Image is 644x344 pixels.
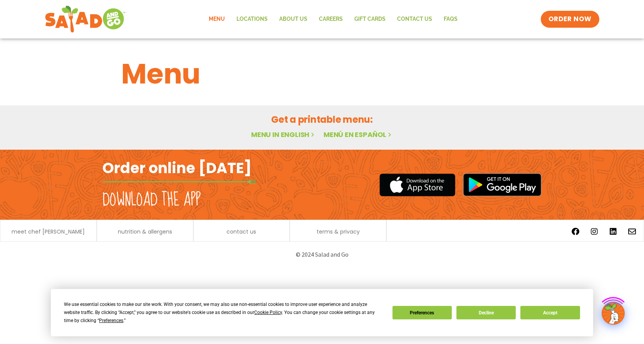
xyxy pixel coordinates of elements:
div: Cookie Consent Prompt [51,289,593,336]
img: appstore [379,172,455,197]
h2: Order online [DATE] [102,159,252,177]
a: Menu in English [251,130,316,139]
a: Menu [203,10,231,28]
a: Locations [231,10,273,28]
a: GIFT CARDS [349,10,391,28]
button: Preferences [392,306,452,319]
a: About Us [273,10,313,28]
a: nutrition & allergens [118,229,172,234]
a: FAQs [438,10,463,28]
h2: Download the app [102,189,201,211]
a: Menú en español [324,130,393,139]
a: terms & privacy [317,229,360,234]
a: contact us [226,229,256,234]
img: fork [102,180,257,184]
img: new-SAG-logo-768×292 [45,4,126,35]
img: google_play [463,173,542,196]
span: Preferences [99,318,123,323]
a: Careers [313,10,349,28]
button: Accept [520,306,580,319]
a: meet chef [PERSON_NAME] [12,229,85,234]
div: We use essential cookies to make our site work. With your consent, we may also use non-essential ... [64,301,383,325]
a: Contact Us [391,10,438,28]
p: © 2024 Salad and Go [106,249,538,260]
h1: Menu [121,53,523,95]
nav: Menu [203,10,463,28]
a: ORDER NOW [541,11,599,28]
span: ORDER NOW [548,15,592,24]
span: Cookie Policy [254,310,282,315]
button: Decline [456,306,516,319]
h2: Get a printable menu: [121,113,523,126]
